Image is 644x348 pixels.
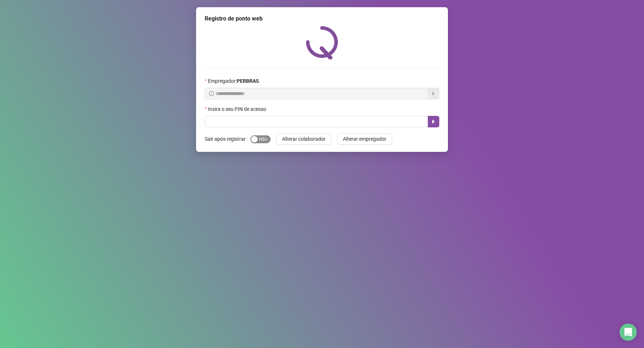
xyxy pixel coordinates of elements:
span: Alterar empregador [343,135,386,143]
div: Open Intercom Messenger [620,324,637,341]
button: Alterar colaborador [276,133,331,145]
span: caret-right [431,119,436,125]
span: Empregador : [208,77,259,85]
div: Registro de ponto web [205,14,439,23]
span: info-circle [209,91,214,96]
label: Insira o seu PIN de acesso [205,105,271,113]
span: Alterar colaborador [282,135,326,143]
strong: PERBRAS [237,78,259,84]
img: QRPoint [306,26,338,59]
button: Alterar empregador [337,133,392,145]
label: Sair após registrar [205,133,250,145]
